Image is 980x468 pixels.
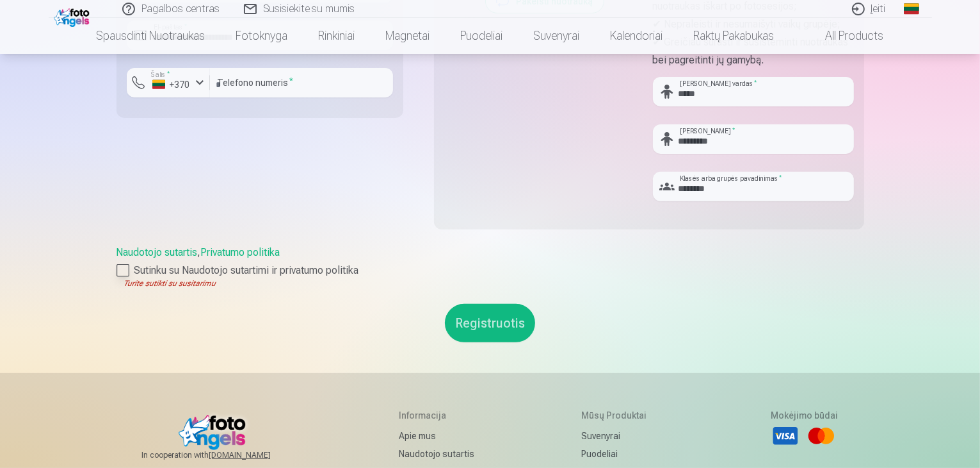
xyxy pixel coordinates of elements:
h5: Mūsų produktai [581,409,674,422]
a: Kalendoriai [595,18,679,54]
a: Privatumo politika [201,246,280,258]
label: Sutinku su Naudotojo sutartimi ir privatumo politika [116,263,864,278]
a: Fotoknyga [221,18,303,54]
a: Puodeliai [581,445,674,463]
img: /fa2 [54,5,93,27]
li: Mastercard [807,422,835,450]
li: Visa [771,422,799,450]
div: , [116,245,864,288]
h5: Mokėjimo būdai [771,409,839,422]
div: Turite sutikti su susitarimu [116,278,864,288]
a: Suvenyrai [518,18,595,54]
a: Spausdinti nuotraukas [81,18,221,54]
a: Apie mus [399,427,484,445]
span: In cooperation with [141,450,301,460]
a: Suvenyrai [581,427,674,445]
a: Puodeliai [446,18,518,54]
a: Magnetai [371,18,446,54]
a: [DOMAIN_NAME] [209,450,301,460]
button: Šalis*+370 [127,68,210,97]
a: Naudotojo sutartis [116,246,198,258]
button: Registruotis [445,304,535,342]
h5: Informacija [399,409,484,422]
a: Rinkiniai [303,18,371,54]
a: All products [790,18,899,54]
a: Raktų pakabukas [679,18,790,54]
div: +370 [152,78,191,91]
a: Naudotojo sutartis [399,445,484,463]
label: Šalis [147,70,173,79]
